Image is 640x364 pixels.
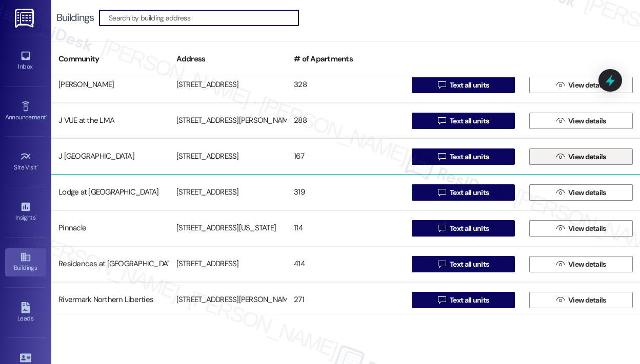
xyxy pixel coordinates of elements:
[450,80,489,91] span: Text all units
[556,153,564,161] i: 
[412,220,515,237] button: Text all units
[438,188,446,197] i: 
[438,81,446,89] i: 
[37,162,38,169] span: •
[287,47,405,72] div: # of Apartments
[51,254,169,274] div: Residences at [GEOGRAPHIC_DATA]
[46,112,47,119] span: •
[169,182,287,203] div: [STREET_ADDRESS]
[412,148,515,165] button: Text all units
[169,290,287,310] div: [STREET_ADDRESS][PERSON_NAME]
[529,292,633,308] button: View details
[438,117,446,125] i: 
[287,111,405,131] div: 288
[529,113,633,129] button: View details
[287,218,405,239] div: 114
[529,77,633,93] button: View details
[51,290,169,310] div: Rivermark Northern Liberties
[169,218,287,239] div: [STREET_ADDRESS][US_STATE]
[5,198,46,226] a: Insights •
[169,47,287,72] div: Address
[568,187,606,198] span: View details
[568,152,606,162] span: View details
[287,146,405,167] div: 167
[556,296,564,304] i: 
[5,47,46,75] a: Inbox
[5,299,46,327] a: Leads
[529,256,633,272] button: View details
[169,75,287,95] div: [STREET_ADDRESS]
[556,117,564,125] i: 
[412,77,515,93] button: Text all units
[287,182,405,203] div: 319
[412,184,515,201] button: Text all units
[450,223,489,234] span: Text all units
[56,12,94,23] div: Buildings
[438,153,446,161] i: 
[450,259,489,270] span: Text all units
[450,295,489,306] span: Text all units
[287,254,405,274] div: 414
[15,9,36,28] img: ResiDesk Logo
[568,116,606,126] span: View details
[412,292,515,308] button: Text all units
[450,116,489,126] span: Text all units
[568,80,606,91] span: View details
[5,248,46,276] a: Buildings
[438,224,446,232] i: 
[169,146,287,167] div: [STREET_ADDRESS]
[51,146,169,167] div: J [GEOGRAPHIC_DATA]
[51,111,169,131] div: J VUE at the LMA
[169,254,287,274] div: [STREET_ADDRESS]
[51,218,169,239] div: Pinnacle
[529,148,633,165] button: View details
[51,182,169,203] div: Lodge at [GEOGRAPHIC_DATA]
[556,224,564,232] i: 
[556,260,564,268] i: 
[412,113,515,129] button: Text all units
[51,75,169,95] div: [PERSON_NAME]
[287,75,405,95] div: 328
[450,152,489,162] span: Text all units
[568,223,606,234] span: View details
[109,11,298,25] input: Search by building address
[287,290,405,310] div: 271
[35,212,37,220] span: •
[450,187,489,198] span: Text all units
[529,220,633,237] button: View details
[438,260,446,268] i: 
[556,81,564,89] i: 
[412,256,515,272] button: Text all units
[568,259,606,270] span: View details
[529,184,633,201] button: View details
[568,295,606,306] span: View details
[556,188,564,197] i: 
[5,148,46,176] a: Site Visit •
[51,47,169,72] div: Community
[169,111,287,131] div: [STREET_ADDRESS][PERSON_NAME]
[438,296,446,304] i: 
